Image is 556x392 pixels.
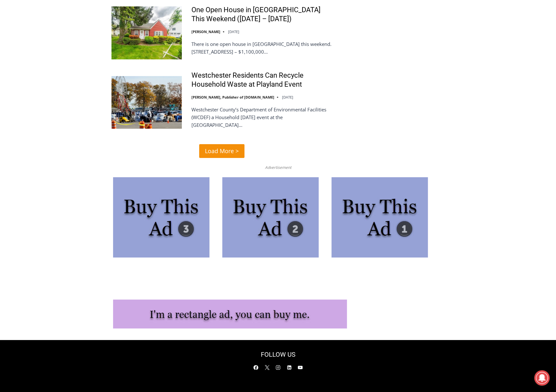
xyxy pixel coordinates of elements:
span: Open Tues. - Sun. [PHONE_NUMBER] [2,66,63,91]
a: [PERSON_NAME], Publisher of [DOMAIN_NAME] [191,95,274,100]
div: "Chef [PERSON_NAME] omakase menu is nirvana for lovers of great Japanese food." [66,40,94,77]
img: Westchester Residents Can Recycle Household Waste at Playland Event [111,76,182,129]
img: Buy This Ad [222,177,319,257]
a: YouTube [296,362,305,372]
a: Load More > [199,144,244,158]
div: Apply Now <> summer and RHS senior internships available [162,0,304,62]
a: Linkedin [284,362,294,372]
a: Instagram [273,362,283,372]
time: [DATE] [282,95,293,100]
a: Facebook [251,362,261,372]
span: Advertisement [259,164,298,170]
p: There is one open house in [GEOGRAPHIC_DATA] this weekend. [STREET_ADDRESS] – $1,100,000… [191,40,332,56]
a: X [262,362,272,372]
a: One Open House in [GEOGRAPHIC_DATA] This Weekend ([DATE] – [DATE]) [191,5,332,24]
img: Buy This Ad [331,177,428,257]
p: Westchester County’s Department of Environmental Facilities (WCDEF) a Household [DATE] event at t... [191,106,332,129]
a: Intern @ [DOMAIN_NAME] [154,62,311,80]
img: One Open House in Rye This Weekend (August 30 – 31) [111,6,182,59]
span: Intern @ [DOMAIN_NAME] [168,64,298,78]
a: [PERSON_NAME] [191,29,220,34]
img: Buy This Ad [113,177,209,257]
img: I'm a rectangle ad, you can buy me [113,300,347,328]
span: Load More > [205,146,239,156]
h2: FOLLOW US [224,350,332,359]
a: Westchester Residents Can Recycle Household Waste at Playland Event [191,71,332,89]
a: Open Tues. - Sun. [PHONE_NUMBER] [0,65,65,80]
time: [DATE] [228,29,239,34]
